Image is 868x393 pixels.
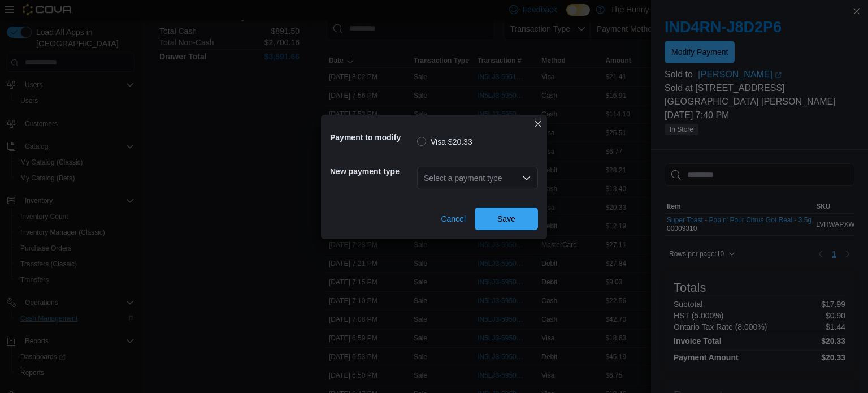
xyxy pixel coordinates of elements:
button: Open list of options [522,174,531,183]
button: Closes this modal window [531,117,545,131]
input: Accessible screen reader label [424,171,425,185]
button: Cancel [436,208,470,230]
button: Save [475,208,538,230]
h5: New payment type [330,160,415,183]
h5: Payment to modify [330,126,415,149]
span: Save [497,213,515,224]
span: Cancel [441,213,466,224]
label: Visa $20.33 [417,135,472,149]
